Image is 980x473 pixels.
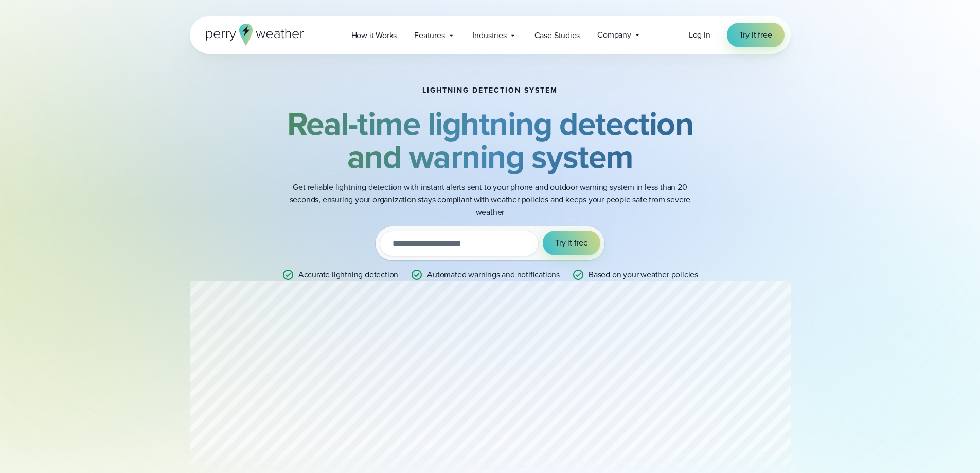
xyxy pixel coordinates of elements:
[343,25,406,46] a: How it Works
[351,29,397,42] span: How it Works
[727,23,785,47] a: Try it free
[473,29,507,42] span: Industries
[284,181,696,218] p: Get reliable lightning detection with instant alerts sent to your phone and outdoor warning syste...
[422,86,558,95] h1: Lightning detection system
[414,29,444,42] span: Features
[534,29,580,42] span: Case Studies
[543,231,600,255] button: Try it free
[739,29,772,41] span: Try it free
[526,25,589,46] a: Case Studies
[555,237,588,249] span: Try it free
[597,29,631,41] span: Company
[287,99,693,181] strong: Real-time lightning detection and warning system
[689,29,710,41] span: Log in
[589,269,698,281] p: Based on your weather policies
[689,29,710,41] a: Log in
[427,269,560,281] p: Automated warnings and notifications
[298,269,398,281] p: Accurate lightning detection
